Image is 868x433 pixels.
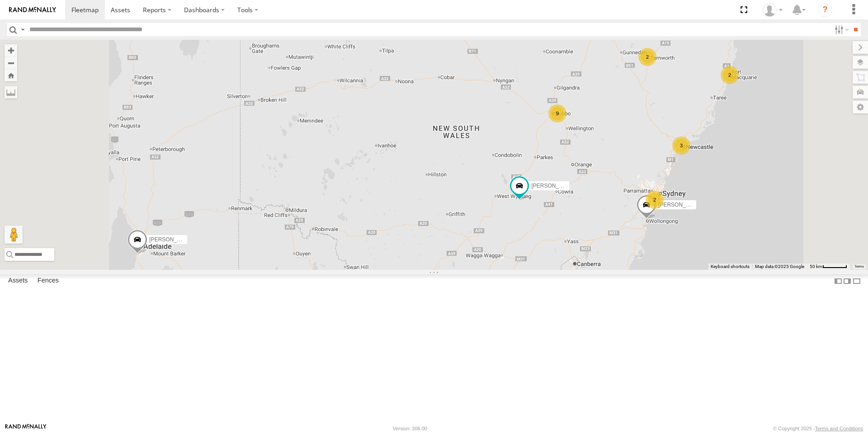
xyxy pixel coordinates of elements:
[658,201,703,207] span: [PERSON_NAME]
[853,101,868,113] label: Map Settings
[773,426,863,431] div: © Copyright 2025 -
[9,7,56,13] img: rand-logo.svg
[5,69,17,81] button: Zoom Home
[5,86,17,99] label: Measure
[646,191,664,209] div: 2
[854,264,864,268] a: Terms (opens in new tab)
[4,275,32,287] label: Assets
[711,264,750,270] button: Keyboard shortcuts
[638,48,656,66] div: 2
[755,264,804,269] span: Map data ©2025 Google
[759,3,786,17] div: Beth Porter
[531,183,576,189] span: [PERSON_NAME]
[815,426,863,431] a: Terms and Conditions
[19,23,26,36] label: Search Query
[818,3,832,17] i: ?
[149,236,220,242] span: [PERSON_NAME] - NEW ute
[5,44,17,56] button: Zoom in
[834,274,843,287] label: Dock Summary Table to the Left
[393,426,427,431] div: Version: 306.00
[5,56,17,69] button: Zoom out
[672,136,690,155] div: 3
[843,274,852,287] label: Dock Summary Table to the Right
[807,264,850,270] button: Map scale: 50 km per 51 pixels
[810,264,822,269] span: 50 km
[548,104,566,122] div: 9
[5,424,47,433] a: Visit our Website
[721,66,739,84] div: 2
[831,23,850,36] label: Search Filter Options
[33,275,63,287] label: Fences
[852,274,861,287] label: Hide Summary Table
[5,226,23,244] button: Drag Pegman onto the map to open Street View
